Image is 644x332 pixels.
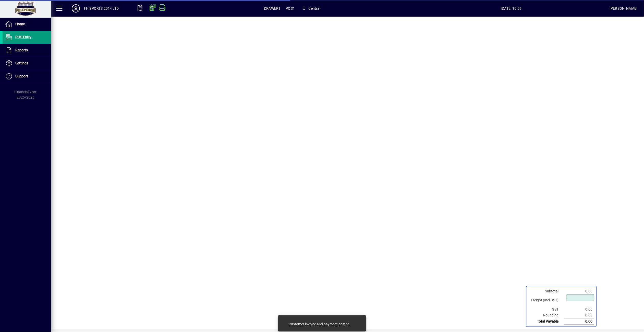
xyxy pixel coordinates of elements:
td: GST [529,306,564,312]
span: Support [15,74,28,78]
span: Central [309,4,320,13]
a: Home [3,18,51,31]
span: POS1 [286,4,295,13]
button: Profile [68,4,84,13]
a: Reports [3,44,51,57]
span: Reports [15,48,28,52]
a: Settings [3,57,51,70]
span: Central [300,4,322,13]
div: [PERSON_NAME] [610,4,638,13]
span: DRAWER1 [264,4,281,13]
td: Rounding [529,312,564,318]
span: Home [15,22,25,26]
td: 0.00 [564,306,594,312]
td: 0.00 [564,318,594,325]
td: 0.00 [564,312,594,318]
span: POS Entry [15,35,31,39]
div: FH SPORTS 2014 LTD [84,4,119,13]
span: Settings [15,61,28,65]
td: Subtotal [529,288,564,294]
td: Freight (Incl GST) [529,294,564,306]
span: [DATE] 16:59 [413,4,610,13]
a: Support [3,70,51,83]
td: 0.00 [564,288,594,294]
div: Customer invoice and payment posted. [289,322,350,327]
td: Total Payable [529,318,564,325]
